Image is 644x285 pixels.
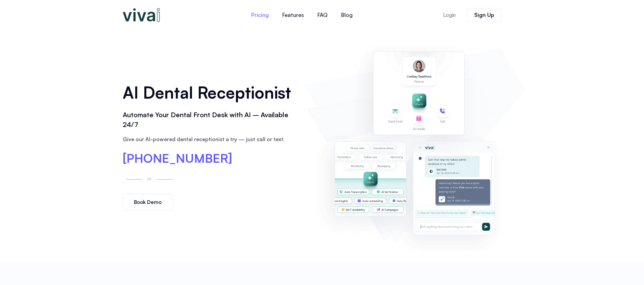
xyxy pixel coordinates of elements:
span: Sign Up [474,12,494,18]
a: FAQ [311,7,334,23]
a: Login [435,8,464,22]
span: Login [443,12,456,18]
a: Book Demo [123,194,173,210]
p: or [145,175,153,182]
h1: AI Dental Receptionist [123,81,297,104]
a: [PHONE_NUMBER] [123,152,232,164]
a: Pricing [244,7,276,23]
a: Sign Up [467,8,501,22]
img: AI dental receptionist dashboard – virtual receptionist dental office [307,36,521,255]
a: Blog [334,7,359,23]
nav: Menu [204,7,400,23]
h2: Automate Your Dental Front Desk with AI – Available 24/7 [123,110,297,130]
p: Give our AI-powered dental receptionist a try — just call or text. [123,135,297,143]
a: Features [276,7,311,23]
span: Book Demo [134,200,162,205]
